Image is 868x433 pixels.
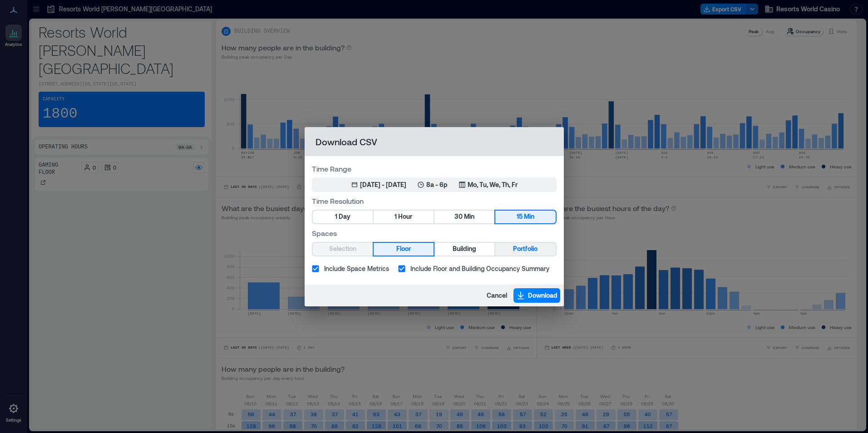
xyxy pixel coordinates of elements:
button: Building [434,243,494,256]
span: 30 [454,211,463,222]
span: Building [453,243,476,255]
span: Floor [396,243,411,255]
span: Include Space Metrics [324,264,389,273]
span: Download [528,291,557,300]
span: 1 [395,211,397,222]
button: Portfolio [495,243,555,256]
label: Time Range [312,163,557,174]
p: 8a - 6p [426,180,448,189]
label: Time Resolution [312,196,557,206]
button: 30 Min [434,211,494,223]
button: Cancel [484,288,510,303]
span: Hour [398,211,412,222]
p: Mo, Tu, We, Th, Fr [468,180,518,189]
span: Day [339,211,350,222]
span: Portfolio [513,243,538,255]
h2: Download CSV [305,127,564,156]
span: Min [464,211,474,222]
button: 1 Hour [374,211,434,223]
span: Min [524,211,534,222]
button: Floor [374,243,434,256]
button: Download [513,288,560,303]
span: 15 [517,211,523,222]
span: Include Floor and Building Occupancy Summary [410,264,549,273]
span: 1 [335,211,337,222]
span: Cancel [487,291,507,300]
button: 15 Min [495,211,555,223]
button: [DATE] - [DATE]8a - 6pMo, Tu, We, Th, Fr [312,177,557,192]
div: [DATE] - [DATE] [360,180,406,189]
button: 1 Day [313,211,373,223]
label: Spaces [312,228,557,238]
